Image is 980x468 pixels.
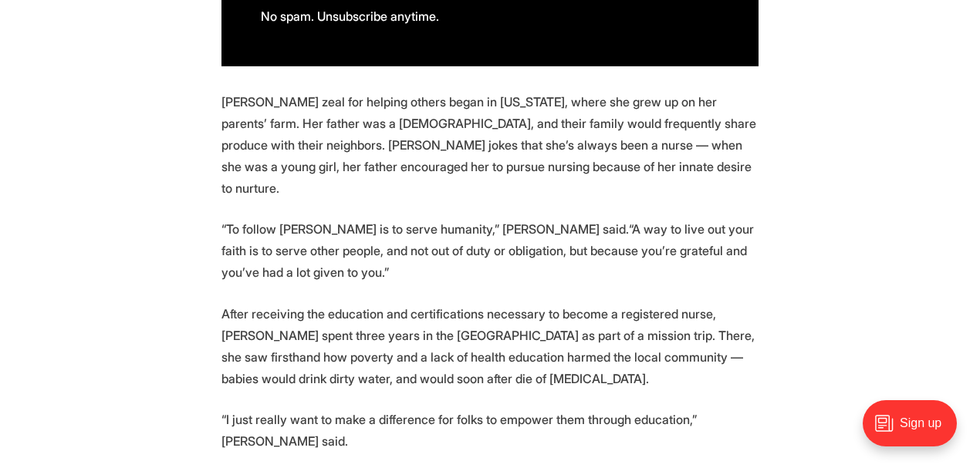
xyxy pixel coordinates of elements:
p: “I just really want to make a difference for folks to empower them through education,” [PERSON_NA... [221,409,759,452]
p: “To follow [PERSON_NAME] is to serve humanity,” [PERSON_NAME] said.“A way to live out your faith ... [221,218,759,283]
iframe: portal-trigger [850,392,980,468]
span: No spam. Unsubscribe anytime. [261,8,439,24]
p: [PERSON_NAME] zeal for helping others began in [US_STATE], where she grew up on her parents’ farm... [221,91,759,199]
p: After receiving the education and certifications necessary to become a registered nurse, [PERSON_... [221,303,759,389]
